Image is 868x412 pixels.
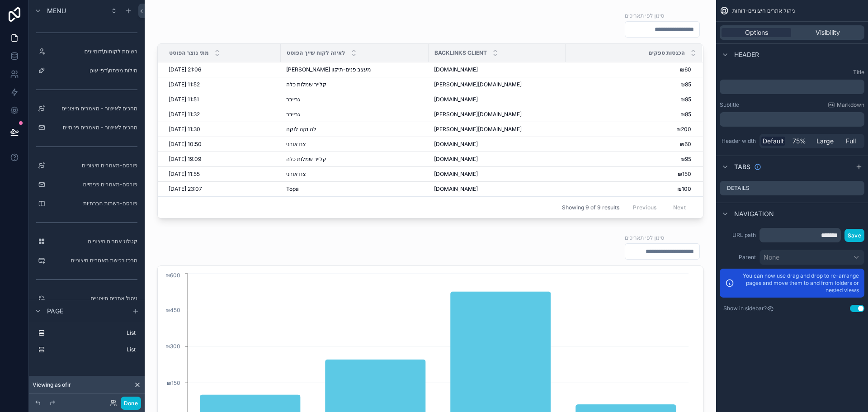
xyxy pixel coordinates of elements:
label: קטלוג אתרים חיצוניים [49,238,137,245]
a: קטלוג אתרים חיצוניים [34,234,139,249]
span: לאיזה לקוח שייך הפוסט [287,49,345,57]
span: הכנסות ספקים [648,49,685,57]
span: מתי נוצר הפוסט [169,49,209,57]
label: פורסם-מאמרים חיצוניים [49,162,137,169]
div: scrollable content [720,112,864,127]
span: 75% [793,137,806,146]
label: פורסם-מאמרים פנימיים [49,181,137,188]
label: Title [720,69,864,76]
label: Subtitle [720,101,739,109]
span: Header [734,50,759,59]
span: Default [763,137,784,146]
label: List [52,329,136,336]
span: Viewing as ofir [33,381,71,388]
a: רשימת לקוחות\דומיינים [34,44,139,59]
span: None [764,253,779,262]
label: Details [727,185,750,192]
label: Show in sidebar? [723,305,767,312]
label: רשימת לקוחות\דומיינים [49,48,137,55]
label: ניהול אתרים חיצוניים [49,295,137,302]
span: Page [47,307,63,316]
div: scrollable content [29,322,145,366]
label: פורסם-רשתות חברתיות [49,200,137,207]
label: מחכים לאישור - מאמרים חיצוניים [49,105,137,112]
a: מרכז רכישת מאמרים חיצוניים [34,253,139,268]
a: פורסם-מאמרים פנימיים [34,177,139,192]
button: None [759,250,864,265]
label: URL path [720,232,756,239]
span: Backlinks Client [434,49,487,57]
button: Save [844,229,864,242]
span: Markdown [837,101,864,109]
a: מחכים לאישור - מאמרים פנימיים [34,120,139,135]
span: Showing 9 of 9 results [562,204,619,211]
a: פורסם-מאמרים חיצוניים [34,158,139,173]
span: Full [846,137,856,146]
a: מילות מפתח\דפי עוגן [34,63,139,78]
p: You can now use drag and drop to re-arrange pages and move them to and from folders or nested views [738,272,859,294]
label: Header width [720,137,756,145]
label: List [52,346,136,353]
div: scrollable content [720,80,864,94]
span: Navigation [734,209,774,218]
a: פורסם-רשתות חברתיות [34,196,139,211]
label: מילות מפתח\דפי עוגן [49,67,137,74]
a: Markdown [828,101,864,109]
span: Menu [47,6,66,15]
span: Visibility [816,28,840,37]
label: מחכים לאישור - מאמרים פנימיים [49,124,137,131]
a: מחכים לאישור - מאמרים חיצוניים [34,101,139,116]
span: Options [745,28,768,37]
span: Large [816,137,834,146]
button: Done [121,397,141,410]
span: ניהול אתרים חיצוניים-דוחות [732,7,795,14]
label: Parent [720,254,756,261]
span: Tabs [734,162,750,171]
label: מרכז רכישת מאמרים חיצוניים [49,257,137,264]
a: ניהול אתרים חיצוניים [34,291,139,306]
